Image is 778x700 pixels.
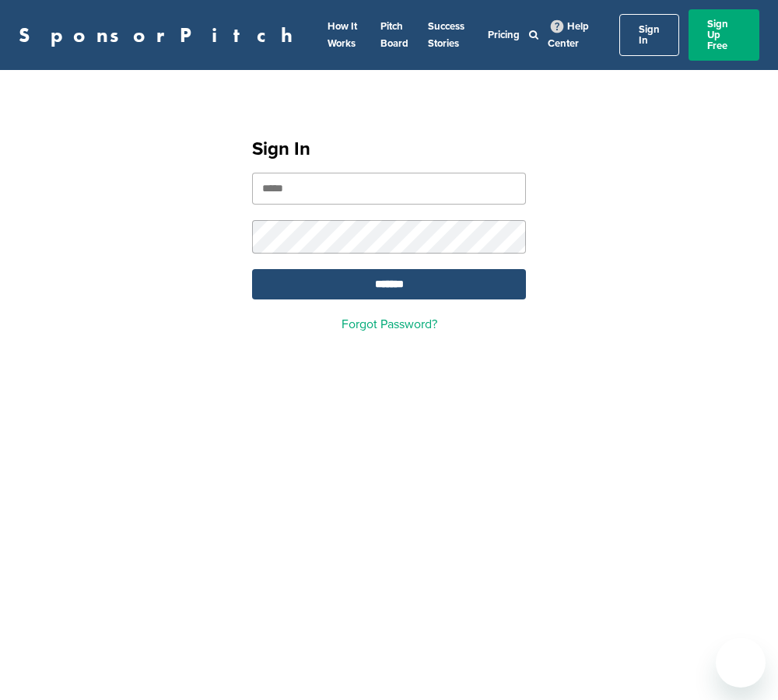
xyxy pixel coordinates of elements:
a: Success Stories [428,20,464,50]
a: Pitch Board [380,20,408,50]
a: Pricing [488,29,520,41]
a: SponsorPitch [19,25,303,45]
a: How It Works [328,20,357,50]
a: Help Center [548,17,589,53]
a: Forgot Password? [342,317,437,332]
iframe: Button to launch messaging window [716,638,766,688]
a: Sign In [619,14,679,56]
a: Sign Up Free [689,9,759,61]
h1: Sign In [252,135,526,163]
